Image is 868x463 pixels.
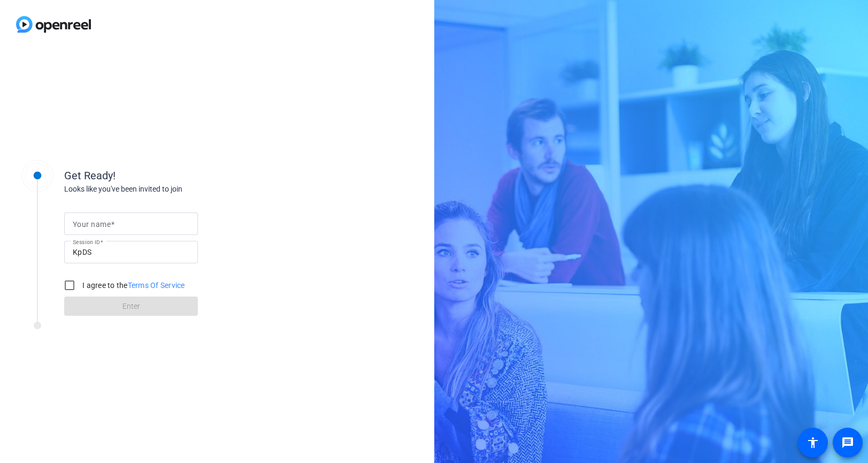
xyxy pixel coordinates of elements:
mat-label: Your name [73,220,111,229]
label: I agree to the [80,280,185,291]
mat-icon: message [841,436,854,449]
mat-icon: accessibility [806,436,819,449]
div: Get Ready! [64,168,278,184]
a: Terms Of Service [128,281,185,290]
mat-label: Session ID [73,239,100,245]
div: Looks like you've been invited to join [64,184,278,195]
